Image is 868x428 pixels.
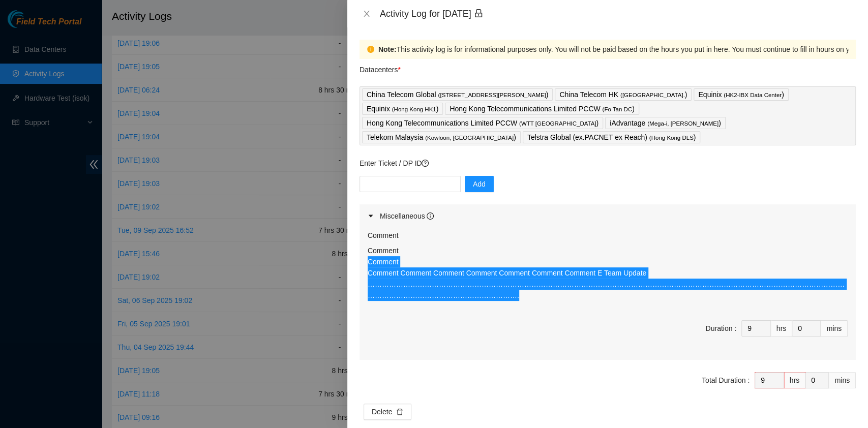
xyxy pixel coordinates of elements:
span: caret-right [368,213,374,219]
span: delete [396,408,403,416]
div: Total Duration : [702,375,750,386]
button: Deletedelete [364,404,411,420]
strong: Note: [378,44,397,55]
span: ( HK2-IBX Data Center [724,92,782,98]
button: Add [465,176,494,192]
span: ( [GEOGRAPHIC_DATA]. [620,92,685,98]
div: hrs [771,320,792,337]
span: ( WTT [GEOGRAPHIC_DATA] [519,120,596,127]
span: exclamation-circle [367,46,374,53]
span: ( [STREET_ADDRESS][PERSON_NAME] [438,92,546,98]
span: ( Hong Kong HK1 [392,106,436,112]
p: iAdvantage ) [610,117,721,129]
p: China Telecom Global ) [367,89,548,101]
div: Duration : [705,323,736,334]
div: Miscellaneous [380,210,434,222]
span: Add [473,178,486,190]
div: mins [829,372,856,388]
span: info-circle [427,212,434,220]
p: Comment Comment Comment Comment Comment Comment Comment Comment Comment E Team Update ……………………………... [368,245,848,301]
p: Datacenters [360,59,401,75]
span: close [363,10,371,18]
label: Comment [368,230,399,241]
span: Delete [372,406,392,417]
p: Hong Kong Telecommunications Limited PCCW ) [450,103,634,115]
p: Enter Ticket / DP ID [360,158,856,169]
span: question-circle [422,160,429,167]
p: Telstra Global (ex.PACNET ex Reach) ) [527,132,696,143]
p: China Telecom HK ) [559,89,687,101]
p: Hong Kong Telecommunications Limited PCCW ) [367,117,598,129]
span: ( Fo Tan DC [602,106,632,112]
span: lock [474,9,483,18]
div: Activity Log for [DATE] [380,8,856,19]
p: Telekom Malaysia ) [367,132,516,143]
div: hrs [784,372,805,388]
span: ( Hong Kong DLS [649,135,694,141]
p: Equinix ) [367,103,438,115]
span: ( Mega-i, [PERSON_NAME] [647,120,719,127]
span: ( Kowloon, [GEOGRAPHIC_DATA] [425,135,514,141]
div: Miscellaneous info-circle [360,204,856,228]
p: Equinix ) [698,89,784,101]
button: Close [360,9,374,19]
div: mins [821,320,848,337]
